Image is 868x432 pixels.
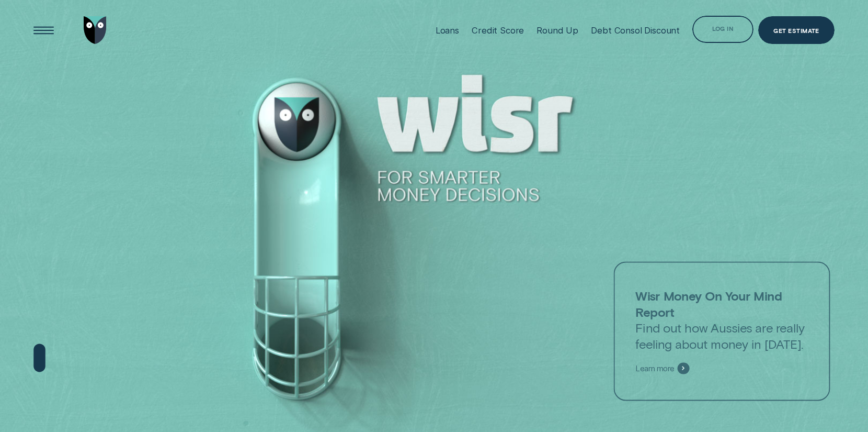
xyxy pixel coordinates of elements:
[613,262,830,401] a: Wisr Money On Your Mind ReportFind out how Aussies are really feeling about money in [DATE].Learn...
[591,25,680,36] div: Debt Consol Discount
[436,25,459,36] div: Loans
[635,289,808,352] p: Find out how Aussies are really feeling about money in [DATE].
[635,289,782,319] strong: Wisr Money On Your Mind Report
[635,363,674,373] span: Learn more
[84,16,107,43] img: Wisr
[472,25,524,36] div: Credit Score
[536,25,578,36] div: Round Up
[758,16,835,43] a: Get Estimate
[30,16,57,43] button: Open Menu
[692,16,753,43] button: Log in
